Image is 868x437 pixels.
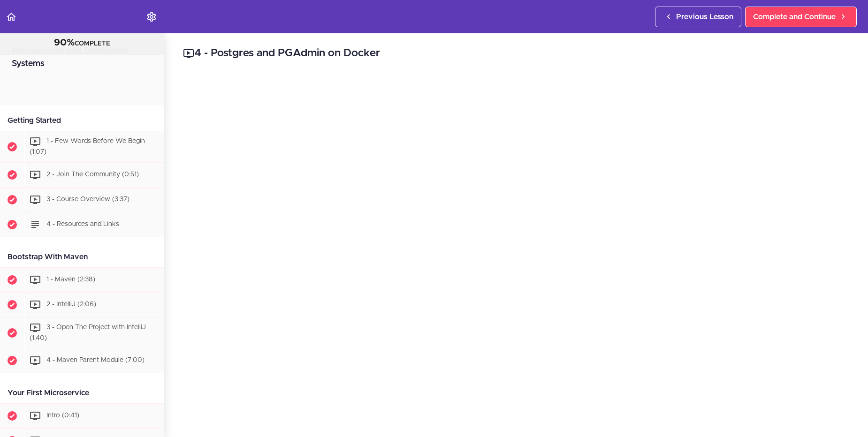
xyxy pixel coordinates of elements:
span: 1 - Few Words Before We Begin (1:07) [30,138,145,155]
h2: 4 - Postgres and PGAdmin on Docker [183,45,849,61]
a: Previous Lesson [655,7,741,27]
span: Intro (0:41) [46,413,79,419]
span: 4 - Resources and Links [46,221,119,227]
span: 3 - Open The Project with IntelliJ (1:40) [30,324,146,341]
span: 3 - Course Overview (3:37) [46,196,129,203]
iframe: chat widget [829,399,859,428]
span: Complete and Continue [753,11,836,23]
span: 4 - Maven Parent Module (7:00) [46,357,145,364]
span: 2 - Join The Community (0:51) [46,171,139,178]
svg: Back to course curriculum [6,11,17,23]
span: 90% [54,38,75,47]
span: 2 - IntelliJ (2:06) [46,301,96,308]
span: Previous Lesson [676,11,733,23]
div: COMPLETE [12,37,152,49]
svg: Settings Menu [146,11,157,23]
iframe: chat widget [690,230,859,395]
a: Complete and Continue [745,7,857,27]
span: 1 - Maven (2:38) [46,276,95,283]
